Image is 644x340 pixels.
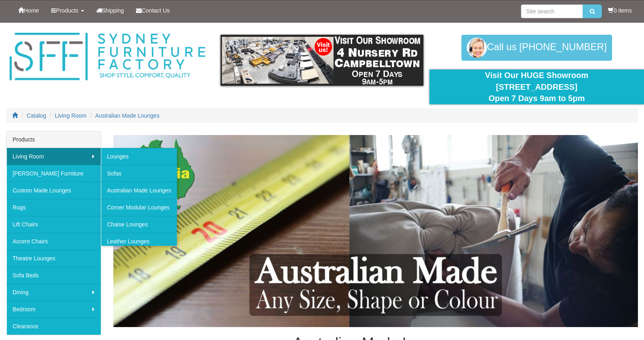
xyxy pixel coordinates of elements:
[6,148,101,165] a: Living Room
[6,233,101,250] a: Accent Chairs
[101,148,177,165] a: Lounges
[221,35,423,86] img: showroom.gif
[101,165,177,182] a: Sofas
[102,7,124,14] span: Shipping
[6,301,101,318] a: Bedroom
[113,135,638,327] img: Australian Made Lounges
[12,0,45,21] a: Home
[101,182,177,199] a: Australian Made Lounges
[6,318,101,335] a: Clearance
[6,182,101,199] a: Custom Made Lounges
[436,70,638,104] div: Visit Our HUGE Showroom [STREET_ADDRESS] Open 7 Days 9am to 5pm
[24,7,39,14] span: Home
[521,4,583,18] input: Site search
[6,250,101,267] a: Theatre Lounges
[45,0,90,21] a: Products
[6,31,208,83] img: Sydney Furniture Factory
[55,112,87,119] a: Living Room
[142,7,170,14] span: Contact Us
[6,216,101,233] a: Lift Chairs
[56,7,78,14] span: Products
[608,6,632,15] li: 0 items
[101,216,177,233] a: Chaise Lounges
[6,284,101,301] a: Dining
[101,233,177,250] a: Leather Lounges
[6,165,101,182] a: [PERSON_NAME] Furniture
[6,131,101,148] div: Products
[6,199,101,216] a: Rugs
[95,112,159,119] a: Australian Made Lounges
[90,0,130,21] a: Shipping
[101,199,177,216] a: Corner Modular Lounges
[130,0,176,21] a: Contact Us
[6,267,101,284] a: Sofa Beds
[27,112,46,119] a: Catalog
